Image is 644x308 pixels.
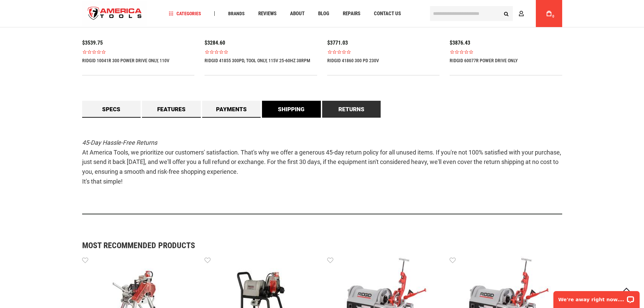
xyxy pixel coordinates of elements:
a: Features [142,101,201,118]
a: RIDGID 41860 300 PD 230V [327,58,379,63]
a: Categories [166,9,204,18]
a: RIDGID 41855 300PD, TOOL ONLY, 115V 25-60HZ 38RPM [205,58,310,63]
a: Brands [225,9,248,18]
span: Contact Us [374,11,401,16]
iframe: LiveChat chat widget [549,287,644,308]
a: Returns [322,101,381,118]
span: Reviews [258,11,277,16]
a: Specs [82,101,141,118]
a: RIDGID 10041R 300 POWER DRIVE ONLY, 110V [82,58,169,63]
span: Repairs [343,11,360,16]
span: $3876.43 [450,40,470,46]
a: Repairs [340,9,363,18]
a: About [287,9,308,18]
a: Blog [315,9,332,18]
span: Rated 0.0 out of 5 stars 0 reviews [205,49,317,54]
a: Reviews [255,9,280,18]
span: $3284.60 [205,40,225,46]
a: Shipping [262,101,321,118]
span: Rated 0.0 out of 5 stars 0 reviews [450,49,562,54]
span: Rated 0.0 out of 5 stars 0 reviews [327,49,440,54]
em: 45-Day Hassle-Free Returns [82,139,157,146]
p: At America Tools, we prioritize our customers' satisfaction. That's why we offer a generous 45-da... [82,138,562,187]
span: Rated 0.0 out of 5 stars 0 reviews [82,49,195,54]
a: store logo [82,1,148,26]
span: Blog [318,11,329,16]
span: Brands [228,11,245,16]
a: RIDGID 60077R POWER DRIVE ONLY [450,58,518,63]
span: 0 [552,15,554,18]
img: America Tools [82,1,148,26]
strong: Most Recommended Products [82,241,539,250]
span: $3539.75 [82,40,103,46]
button: Search [500,7,513,20]
a: Payments [202,101,261,118]
span: Categories [169,11,201,16]
a: Contact Us [371,9,404,18]
span: $3771.03 [327,40,348,46]
span: About [290,11,305,16]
